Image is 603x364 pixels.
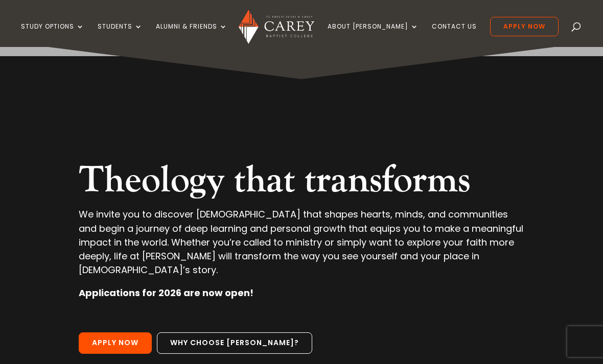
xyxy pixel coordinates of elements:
img: Carey Baptist College [239,10,314,44]
h2: Theology that transforms [79,158,524,207]
a: Study Options [21,23,84,47]
a: Alumni & Friends [156,23,227,47]
a: Why choose [PERSON_NAME]? [157,332,312,354]
strong: Applications for 2026 are now open! [79,286,253,299]
a: Apply Now [490,17,559,36]
a: Contact Us [432,23,477,47]
a: About [PERSON_NAME] [328,23,419,47]
a: Apply Now [79,332,152,354]
p: We invite you to discover [DEMOGRAPHIC_DATA] that shapes hearts, minds, and communities and begin... [79,207,524,286]
a: Students [98,23,143,47]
